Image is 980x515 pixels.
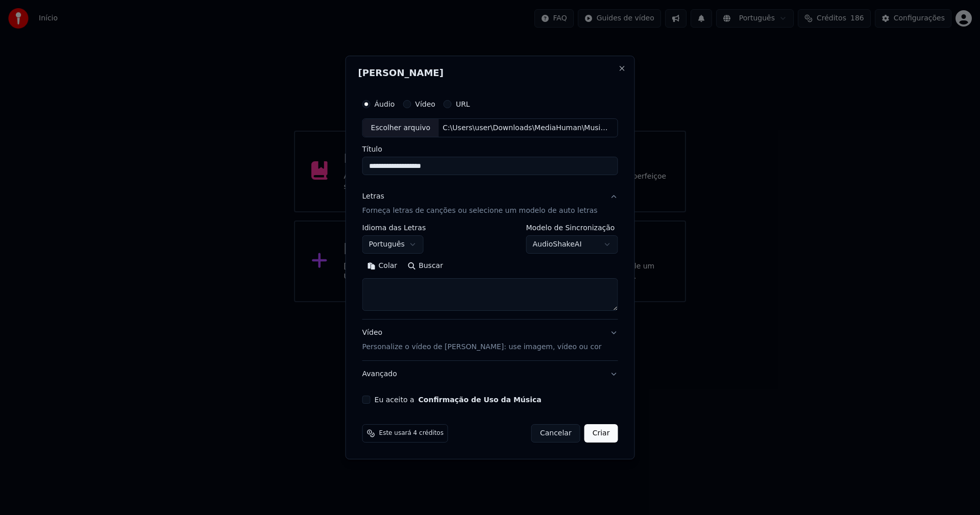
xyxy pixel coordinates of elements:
[531,424,580,443] button: Cancelar
[362,258,403,275] button: Colar
[375,101,395,108] label: Áudio
[402,258,448,275] button: Buscar
[362,184,618,225] button: LetrasForneça letras de canções ou selecione um modelo de auto letras
[584,424,618,443] button: Criar
[415,101,435,108] label: Vídeo
[362,342,602,352] p: Personalize o vídeo de [PERSON_NAME]: use imagem, vídeo ou cor
[526,225,618,232] label: Modelo de Sincronização
[438,123,612,133] div: C:\Users\user\Downloads\MediaHuman\Music\Jota - Um Sonho Azul.mp3
[362,206,598,216] p: Forneça letras de canções ou selecione um modelo de auto letras
[419,396,542,403] button: Eu aceito a
[358,68,622,78] h2: [PERSON_NAME]
[362,328,602,353] div: Vídeo
[362,361,618,387] button: Avançado
[362,146,618,153] label: Título
[375,396,542,403] label: Eu aceito a
[362,225,618,320] div: LetrasForneça letras de canções ou selecione um modelo de auto letras
[362,225,426,232] label: Idioma das Letras
[362,192,384,202] div: Letras
[379,429,444,437] span: Este usará 4 créditos
[363,119,439,137] div: Escolher arquivo
[362,320,618,361] button: VídeoPersonalize o vídeo de [PERSON_NAME]: use imagem, vídeo ou cor
[456,101,470,108] label: URL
